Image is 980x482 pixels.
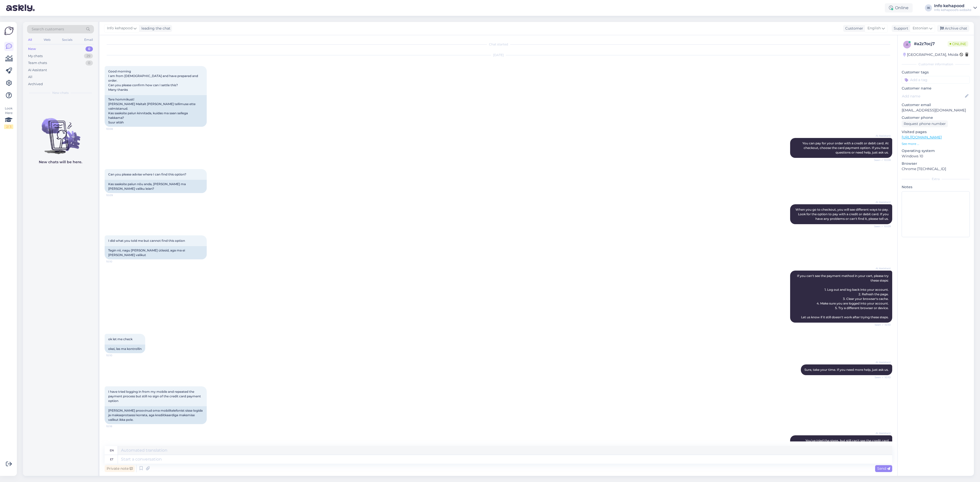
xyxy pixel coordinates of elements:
[902,166,970,172] p: Chrome [TECHNICAL_ID]
[877,466,890,471] span: Send
[107,26,132,31] span: Info kehapood
[39,159,82,165] p: New chats will be here.
[872,323,891,327] span: Seen ✓ 10:10
[23,109,98,155] img: No chats
[4,26,14,36] img: Askly Logo
[902,148,970,154] p: Operating system
[872,431,891,435] span: AI Assistant
[902,177,970,181] div: Extra
[28,68,47,73] div: AI Assistant
[902,102,970,108] p: Customer email
[872,134,891,138] span: AI Assistant
[106,260,125,263] span: 10:10
[105,465,135,472] div: Private note
[4,106,13,129] div: Look Here
[105,53,892,57] div: [DATE]
[902,62,970,67] div: Customer information
[902,86,970,91] p: Customer name
[43,36,52,43] div: Web
[903,52,958,57] div: [GEOGRAPHIC_DATA], Msida
[797,439,889,456] span: You've tried the steps, but still can't see the credit card payment option. Please contact us for...
[934,8,971,12] div: Info kehapood's website
[902,129,970,135] p: Visited pages
[105,42,892,47] div: Chat started
[106,353,125,357] span: 10:10
[84,54,93,59] div: 29
[108,239,185,243] span: I did what you told me but cannot find this option
[872,224,891,228] span: Seen ✓ 10:09
[105,180,207,193] div: Kas saaksite palun nõu anda, [PERSON_NAME] ma [PERSON_NAME] valiku leian?
[934,4,971,8] div: Info kehapood
[902,76,970,84] input: Add a tag
[108,69,199,92] span: Good morning I am from [DEMOGRAPHIC_DATA] and have prepared and order. Can you please confirm how...
[902,93,964,99] input: Add name
[872,200,891,204] span: AI Assistant
[83,36,94,43] div: Email
[902,115,970,120] p: Customer phone
[27,36,33,43] div: All
[108,390,202,403] span: I have tried logging in from my mobile and repeated the payment process but still no sign of the ...
[110,446,114,455] div: en
[902,142,970,146] p: See more ...
[906,43,908,46] span: a
[28,74,32,80] div: All
[934,4,977,12] a: Info kehapoodInfo kehapood's website
[925,4,932,11] div: IK
[902,108,970,113] p: [EMAIL_ADDRESS][DOMAIN_NAME]
[110,455,113,464] div: et
[106,424,125,428] span: 10:18
[52,91,69,95] span: New chats
[61,36,73,43] div: Socials
[913,26,928,31] span: Estonian
[28,46,36,52] div: New
[105,246,207,259] div: Tegin nii, nagu [PERSON_NAME] ütlesid, aga ma ei [PERSON_NAME] valikut
[85,60,93,66] div: 0
[85,46,93,52] div: 0
[804,368,889,372] span: Sure, take your time. If you need more help, just ask us.
[872,375,891,379] span: Seen ✓ 10:10
[902,70,970,75] p: Customer tags
[902,154,970,159] p: Windows 10
[872,360,891,364] span: AI Assistant
[937,25,969,32] div: Archive chat
[797,274,889,319] span: If you can't see the payment method in your cart, please try these steps: 1. Log out and log back...
[32,27,64,32] span: Search customers
[872,158,891,162] span: Seen ✓ 10:08
[902,135,942,139] a: [URL][DOMAIN_NAME]
[106,193,125,197] span: 10:09
[105,95,207,127] div: Tere hommikust! [PERSON_NAME] Maltalt [PERSON_NAME] tellimuse ette valmistanud. Kas saaksite palu...
[948,41,968,47] span: Online
[105,406,207,424] div: [PERSON_NAME] proovinud oma mobiiltelefonist sisse logida ja makseprotsessi korrata, aga krediitk...
[28,60,47,66] div: Team chats
[139,26,170,31] div: leading the chat
[892,26,908,31] div: Support
[914,41,948,47] div: # a2z7ocj7
[106,127,125,131] span: 10:08
[802,141,889,154] span: You can pay for your order with a credit or debit card. At checkout, choose the card payment opti...
[885,3,913,12] div: Online
[872,267,891,270] span: AI Assistant
[902,161,970,166] p: Browser
[108,172,186,176] span: Can you please advise where I can find this option?
[902,184,970,190] p: Notes
[902,120,948,127] div: Request phone number
[843,26,863,31] div: Customer
[867,26,881,31] span: English
[795,208,889,221] span: When you go to checkout, you will see different ways to pay. Look for the option to pay with a cr...
[28,54,43,59] div: My chats
[105,345,145,353] div: okei, las ma kontrollin
[28,82,43,87] div: Archived
[4,124,13,129] div: 2 / 3
[108,337,132,341] span: ok let me check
